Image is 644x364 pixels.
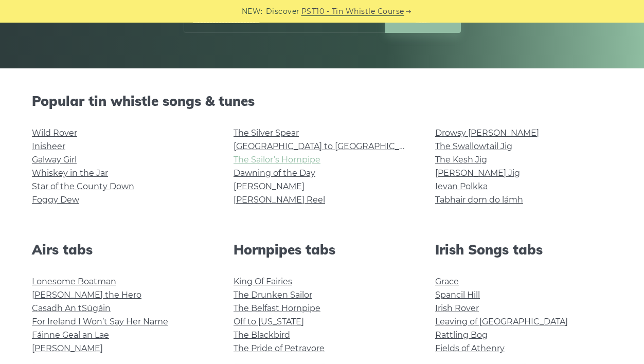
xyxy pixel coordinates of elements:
[435,330,488,340] a: Rattling Bog
[435,168,520,178] a: [PERSON_NAME] Jig
[32,343,103,353] a: [PERSON_NAME]
[32,277,116,286] a: Lonesome Boatman
[301,6,404,17] a: PST10 - Tin Whistle Course
[242,6,263,17] span: NEW:
[435,242,612,258] h2: Irish Songs tabs
[32,242,209,258] h2: Airs tabs
[234,277,292,286] a: King Of Fairies
[435,290,480,300] a: Spancil Hill
[435,343,505,353] a: Fields of Athenry
[234,317,304,326] a: Off to [US_STATE]
[435,277,459,286] a: Grace
[234,181,305,191] a: [PERSON_NAME]
[234,242,410,258] h2: Hornpipes tabs
[435,317,568,326] a: Leaving of [GEOGRAPHIC_DATA]
[234,195,325,205] a: [PERSON_NAME] Reel
[234,141,423,151] a: [GEOGRAPHIC_DATA] to [GEOGRAPHIC_DATA]
[32,128,77,138] a: Wild Rover
[32,290,141,300] a: [PERSON_NAME] the Hero
[234,155,320,165] a: The Sailor’s Hornpipe
[266,6,300,17] span: Discover
[32,317,168,326] a: For Ireland I Won’t Say Her Name
[435,303,479,313] a: Irish Rover
[32,181,134,191] a: Star of the County Down
[435,181,488,191] a: Ievan Polkka
[234,303,320,313] a: The Belfast Hornpipe
[32,195,79,205] a: Foggy Dew
[32,141,65,151] a: Inisheer
[435,128,539,138] a: Drowsy [PERSON_NAME]
[234,343,325,353] a: The Pride of Petravore
[234,128,299,138] a: The Silver Spear
[234,168,315,178] a: Dawning of the Day
[32,330,109,340] a: Fáinne Geal an Lae
[435,195,523,205] a: Tabhair dom do lámh
[234,330,290,340] a: The Blackbird
[32,93,612,109] h2: Popular tin whistle songs & tunes
[435,141,512,151] a: The Swallowtail Jig
[234,290,312,300] a: The Drunken Sailor
[32,168,108,178] a: Whiskey in the Jar
[32,155,77,165] a: Galway Girl
[32,303,111,313] a: Casadh An tSúgáin
[435,155,487,165] a: The Kesh Jig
